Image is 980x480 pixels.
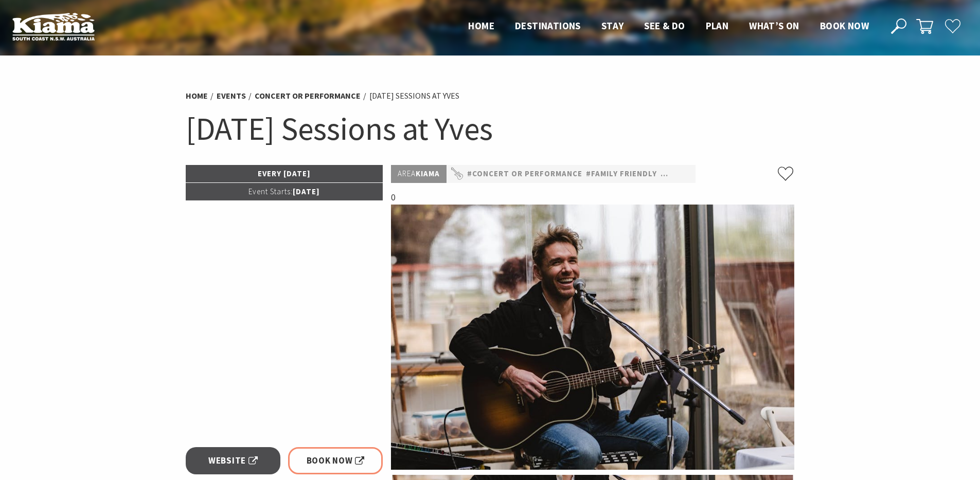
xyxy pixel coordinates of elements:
a: Destinations [515,20,581,33]
span: See & Do [644,20,685,32]
a: Book Now [288,447,383,474]
a: Stay [601,20,624,33]
a: #Food & Wine [661,168,718,180]
span: Website [208,454,258,468]
li: [DATE] Sessions at Yves [369,89,459,103]
span: Stay [601,20,624,32]
a: Book now [820,20,869,33]
div: 0 [391,191,794,470]
p: Every [DATE] [186,165,383,182]
a: Website [186,447,281,474]
a: #Concert or Performance [467,168,582,180]
a: #Family Friendly [586,168,657,180]
span: What’s On [749,20,799,32]
a: Home [186,90,208,101]
a: Events [217,90,246,101]
h1: [DATE] Sessions at Yves [186,108,795,150]
span: Plan [706,20,729,32]
a: Home [468,20,494,33]
span: Home [468,20,494,32]
a: Plan [706,20,729,33]
a: What’s On [749,20,799,33]
span: Event Starts: [248,187,293,196]
p: Kiama [391,165,447,183]
span: Book Now [307,454,365,468]
p: [DATE] [186,183,383,200]
span: Book now [820,20,869,32]
span: Destinations [515,20,581,32]
img: James Burton [391,205,794,470]
img: Kiama Logo [12,12,95,41]
a: Concert or Performance [255,90,361,101]
a: See & Do [644,20,685,33]
span: Area [398,169,416,178]
nav: Main Menu [458,18,879,35]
